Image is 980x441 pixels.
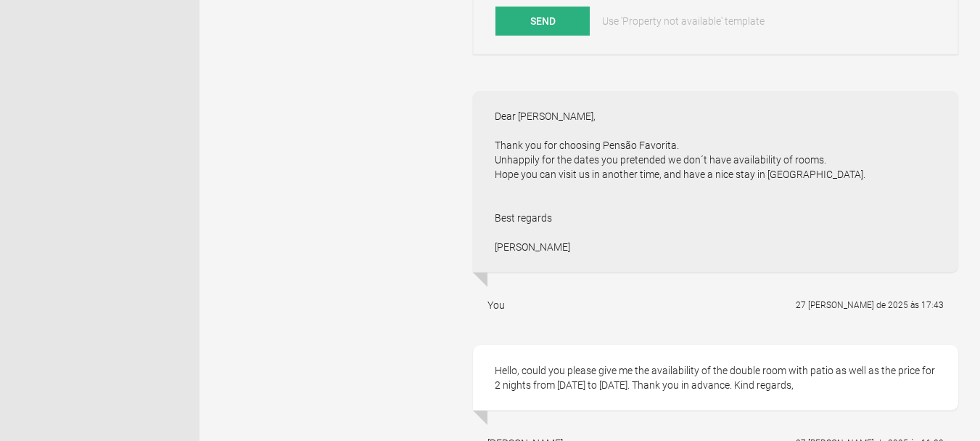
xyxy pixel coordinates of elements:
div: Dear [PERSON_NAME], Thank you for choosing Pensão Favorita. Unhappily for the dates you pretended... [473,91,958,272]
flynt-date-display: 27 [PERSON_NAME] de 2025 às 17:43 [796,300,944,310]
div: You [487,298,505,312]
button: Send [495,7,590,36]
a: Use 'Property not available' template [592,7,775,36]
div: Hello, could you please give me the availability of the double room with patio as well as the pri... [473,345,958,410]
